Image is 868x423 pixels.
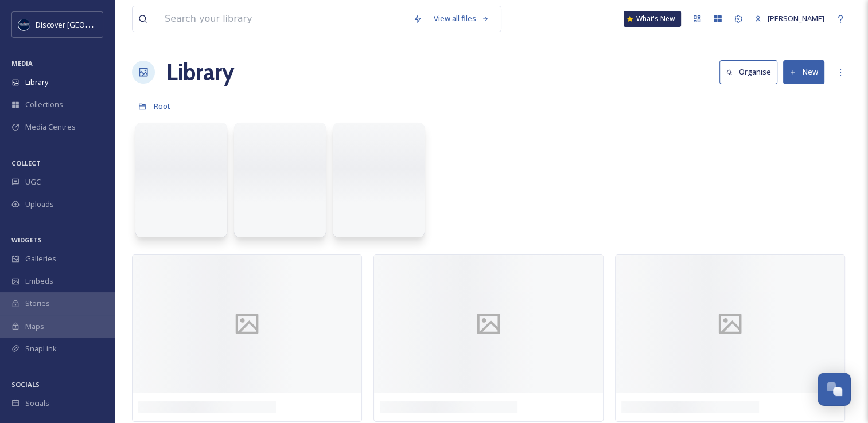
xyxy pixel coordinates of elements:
[783,60,824,84] button: New
[11,159,41,167] span: COLLECT
[25,177,41,187] span: UGC
[11,380,40,389] span: SOCIALS
[25,99,63,110] span: Collections
[25,77,48,88] span: Library
[11,59,33,68] span: MEDIA
[18,19,30,30] img: Untitled%20design%20%282%29.png
[818,373,851,406] button: Open Chat
[166,55,234,89] a: Library
[159,6,407,32] input: Search your library
[768,13,824,23] span: [PERSON_NAME]
[25,253,56,264] span: Galleries
[749,7,830,30] a: [PERSON_NAME]
[25,122,76,132] span: Media Centres
[36,19,140,30] span: Discover [GEOGRAPHIC_DATA]
[25,276,53,287] span: Embeds
[154,99,170,113] a: Root
[25,343,57,354] span: SnapLink
[428,7,495,30] a: View all files
[25,321,44,332] span: Maps
[624,11,681,27] a: What's New
[719,60,777,84] button: Organise
[11,236,42,244] span: WIDGETS
[154,101,170,111] span: Root
[25,298,50,309] span: Stories
[25,199,54,210] span: Uploads
[25,398,49,409] span: Socials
